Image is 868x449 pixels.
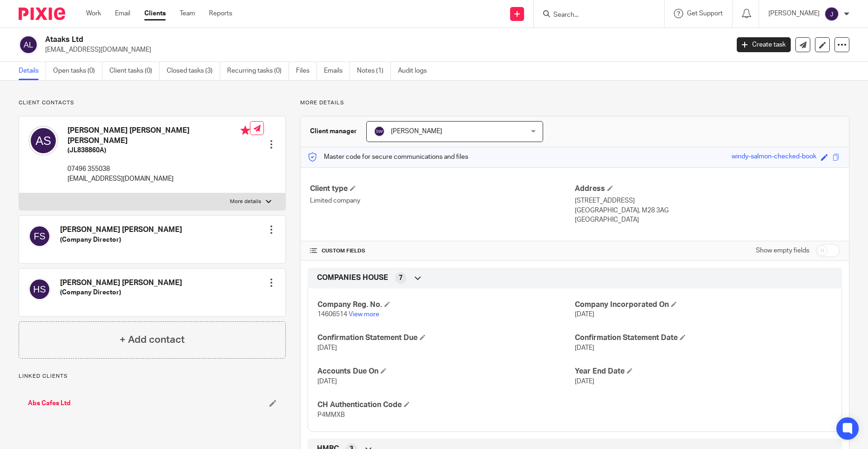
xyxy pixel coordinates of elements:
[167,62,220,80] a: Closed tasks (3)
[317,300,575,310] h4: Company Reg. No.
[317,378,337,385] span: [DATE]
[19,35,38,54] img: svg%3E
[317,400,575,410] h4: CH Authentication Code
[60,235,182,245] h5: (Company Director)
[310,127,357,136] h3: Client manager
[324,62,350,80] a: Emails
[28,399,71,408] a: Abs Cafes Ltd
[575,215,840,224] p: [GEOGRAPHIC_DATA]
[120,333,185,347] h4: + Add contact
[60,278,182,288] h4: [PERSON_NAME] [PERSON_NAME]
[180,9,195,18] a: Team
[19,99,286,107] p: Client contacts
[230,198,261,205] p: More details
[317,345,337,351] span: [DATE]
[575,184,840,194] h4: Address
[115,9,130,18] a: Email
[357,62,391,80] a: Notes (1)
[575,333,832,343] h4: Confirmation Statement Date
[732,152,816,163] div: windy-salmon-checked-book
[109,62,160,80] a: Client tasks (0)
[317,412,345,418] span: P4MMXB
[53,62,102,80] a: Open tasks (0)
[45,35,587,45] h2: Ataaks Ltd
[552,11,636,20] input: Search
[300,99,849,107] p: More details
[575,345,594,351] span: [DATE]
[575,300,832,310] h4: Company Incorporated On
[45,45,723,54] p: [EMAIL_ADDRESS][DOMAIN_NAME]
[60,288,182,297] h5: (Company Director)
[575,367,832,376] h4: Year End Date
[317,311,347,318] span: 14606514
[575,311,594,318] span: [DATE]
[308,152,468,162] p: Master code for secure communications and files
[28,278,51,300] img: svg%3E
[575,206,840,215] p: [GEOGRAPHIC_DATA], M28 3AG
[317,273,388,283] span: COMPANIES HOUSE
[391,128,442,135] span: [PERSON_NAME]
[19,62,46,80] a: Details
[756,246,809,255] label: Show empty fields
[824,7,839,21] img: svg%3E
[296,62,317,80] a: Files
[241,126,250,135] i: Primary
[575,378,594,385] span: [DATE]
[28,126,58,156] img: svg%3E
[399,273,403,283] span: 7
[317,367,575,376] h4: Accounts Due On
[227,62,289,80] a: Recurring tasks (0)
[209,9,232,18] a: Reports
[398,62,434,80] a: Audit logs
[19,7,65,20] img: Pixie
[144,9,166,18] a: Clients
[349,311,379,318] a: View more
[687,10,723,17] span: Get Support
[86,9,101,18] a: Work
[60,225,182,235] h4: [PERSON_NAME] [PERSON_NAME]
[768,9,820,18] p: [PERSON_NAME]
[67,146,250,155] h5: (JL838860A)
[67,174,250,184] p: [EMAIL_ADDRESS][DOMAIN_NAME]
[67,126,250,146] h4: [PERSON_NAME] [PERSON_NAME] [PERSON_NAME]
[67,164,250,174] p: 07496 355038
[317,333,575,343] h4: Confirmation Statement Due
[374,126,385,137] img: svg%3E
[19,373,286,380] p: Linked clients
[575,196,840,205] p: [STREET_ADDRESS]
[737,37,791,52] a: Create task
[310,247,575,255] h4: CUSTOM FIELDS
[310,196,575,205] p: Limited company
[310,184,575,194] h4: Client type
[28,225,51,247] img: svg%3E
